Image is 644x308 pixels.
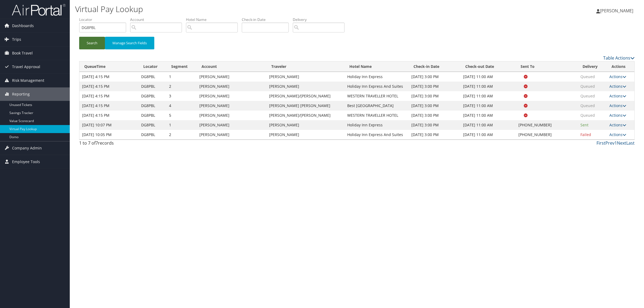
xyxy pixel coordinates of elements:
[609,103,626,108] a: Actions
[12,3,65,16] img: airportal-logo.png
[266,130,345,140] td: [PERSON_NAME]
[12,155,40,168] span: Employee Tools
[138,61,166,72] th: Locator: activate to sort column ascending
[609,113,626,118] a: Actions
[197,120,266,130] td: [PERSON_NAME]
[580,103,595,108] span: Queued
[580,132,591,137] span: Failed
[166,91,197,101] td: 3
[166,120,197,130] td: 1
[617,140,626,146] a: Next
[409,111,460,120] td: [DATE] 3:00 PM
[166,72,197,82] td: 1
[596,3,639,19] a: [PERSON_NAME]
[516,61,578,72] th: Sent To: activate to sort column ascending
[12,141,42,155] span: Company Admin
[345,91,409,101] td: WESTERN TRAVELLER HOTEL
[266,111,345,120] td: [PERSON_NAME]/[PERSON_NAME]
[409,91,460,101] td: [DATE] 3:00 PM
[79,82,138,91] td: [DATE] 4:15 PM
[345,101,409,111] td: Best [GEOGRAPHIC_DATA]
[166,101,197,111] td: 4
[79,37,105,49] button: Search
[79,101,138,111] td: [DATE] 4:15 PM
[266,61,345,72] th: Traveler: activate to sort column ascending
[460,120,516,130] td: [DATE] 11:00 AM
[609,122,626,127] a: Actions
[266,91,345,101] td: [PERSON_NAME]/[PERSON_NAME]
[609,93,626,98] a: Actions
[138,111,166,120] td: DG8PBL
[138,120,166,130] td: DG8PBL
[12,87,30,101] span: Reporting
[166,111,197,120] td: 5
[409,101,460,111] td: [DATE] 3:00 PM
[460,101,516,111] td: [DATE] 11:00 AM
[79,140,212,149] div: 1 to 7 of records
[197,101,266,111] td: [PERSON_NAME]
[605,140,614,146] a: Prev
[12,33,21,46] span: Trips
[166,61,197,72] th: Segment: activate to sort column ascending
[166,130,197,140] td: 2
[345,130,409,140] td: Holiday Inn Express And Suites
[345,72,409,82] td: Holiday Inn Express
[409,61,460,72] th: Check-in Date: activate to sort column ascending
[197,72,266,82] td: [PERSON_NAME]
[345,120,409,130] td: Holiday Inn Express
[460,130,516,140] td: [DATE] 11:00 AM
[597,140,605,146] a: First
[186,17,242,22] label: Hotel Name
[607,61,634,72] th: Actions
[138,91,166,101] td: DG8PBL
[12,19,34,32] span: Dashboards
[609,132,626,137] a: Actions
[345,82,409,91] td: Holiday Inn Express And Suites
[460,91,516,101] td: [DATE] 11:00 AM
[409,130,460,140] td: [DATE] 3:00 PM
[266,82,345,91] td: [PERSON_NAME]
[105,37,154,49] button: Manage Search Fields
[266,101,345,111] td: [PERSON_NAME] [PERSON_NAME]
[409,82,460,91] td: [DATE] 3:00 PM
[197,82,266,91] td: [PERSON_NAME]
[266,72,345,82] td: [PERSON_NAME]
[79,130,138,140] td: [DATE] 10:05 PM
[600,8,633,14] span: [PERSON_NAME]
[12,46,33,60] span: Book Travel
[626,140,635,146] a: Last
[79,91,138,101] td: [DATE] 4:15 PM
[96,140,98,146] span: 7
[580,74,595,79] span: Queued
[580,113,595,118] span: Queued
[580,93,595,98] span: Queued
[580,84,595,89] span: Queued
[609,74,626,79] a: Actions
[614,140,617,146] a: 1
[516,130,578,140] td: [PHONE_NUMBER]
[12,74,44,87] span: Risk Management
[516,120,578,130] td: [PHONE_NUMBER]
[266,120,345,130] td: [PERSON_NAME]
[409,120,460,130] td: [DATE] 3:00 PM
[12,60,40,74] span: Travel Approval
[345,61,409,72] th: Hotel Name: activate to sort column ascending
[138,72,166,82] td: DG8PBL
[138,101,166,111] td: DG8PBL
[79,120,138,130] td: [DATE] 10:07 PM
[609,84,626,89] a: Actions
[79,72,138,82] td: [DATE] 4:15 PM
[345,111,409,120] td: WESTERN TRAVELLER HOTEL
[197,91,266,101] td: [PERSON_NAME]
[197,130,266,140] td: [PERSON_NAME]
[293,17,349,22] label: Delivery
[580,122,588,127] span: Sent
[460,111,516,120] td: [DATE] 11:00 AM
[460,61,516,72] th: Check-out Date: activate to sort column ascending
[460,72,516,82] td: [DATE] 11:00 AM
[603,55,635,61] a: Table Actions
[166,82,197,91] td: 2
[138,130,166,140] td: DG8PBL
[79,61,138,72] th: QueueTime: activate to sort column ascending
[138,82,166,91] td: DG8PBL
